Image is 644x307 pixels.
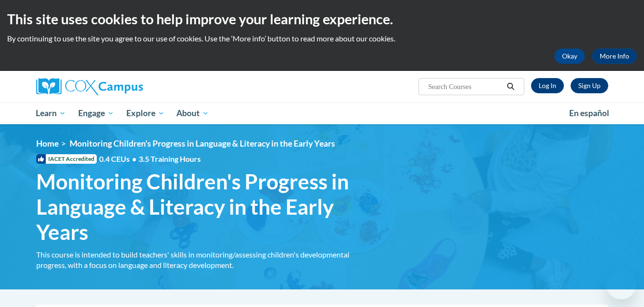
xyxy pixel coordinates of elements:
[571,78,608,93] a: Register
[22,102,623,124] div: Main menu
[139,154,201,163] span: 3.5 Training Hours
[531,78,564,93] a: Log In
[176,108,209,119] span: About
[36,169,365,244] span: Monitoring Children's Progress in Language & Literacy in the Early Years
[503,81,518,92] button: Search
[36,139,59,149] a: Home
[7,33,637,44] p: By continuing to use the site you agree to our use of cookies. Use the ‘More info’ button to read...
[36,78,217,95] a: Cox Campus
[427,81,503,92] input: Search Courses
[36,108,66,119] span: Learn
[30,102,72,124] a: Learn
[78,108,114,119] span: Engage
[569,108,609,118] span: En español
[592,49,637,64] a: More Info
[99,154,201,164] span: 0.4 CEUs
[36,154,97,164] span: IACET Accredited
[120,102,171,124] a: Explore
[554,49,585,64] button: Okay
[7,10,637,29] h2: This site uses cookies to help improve your learning experience.
[70,139,335,149] span: Monitoring Children's Progress in Language & Literacy in the Early Years
[606,269,636,299] iframe: Button to launch messaging window
[72,102,120,124] a: Engage
[36,78,143,95] img: Cox Campus
[126,108,164,119] span: Explore
[170,102,215,124] a: About
[563,103,615,123] a: En español
[132,154,136,163] span: •
[36,249,365,270] div: This course is intended to build teachers' skills in monitoring/assessing children's developmenta...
